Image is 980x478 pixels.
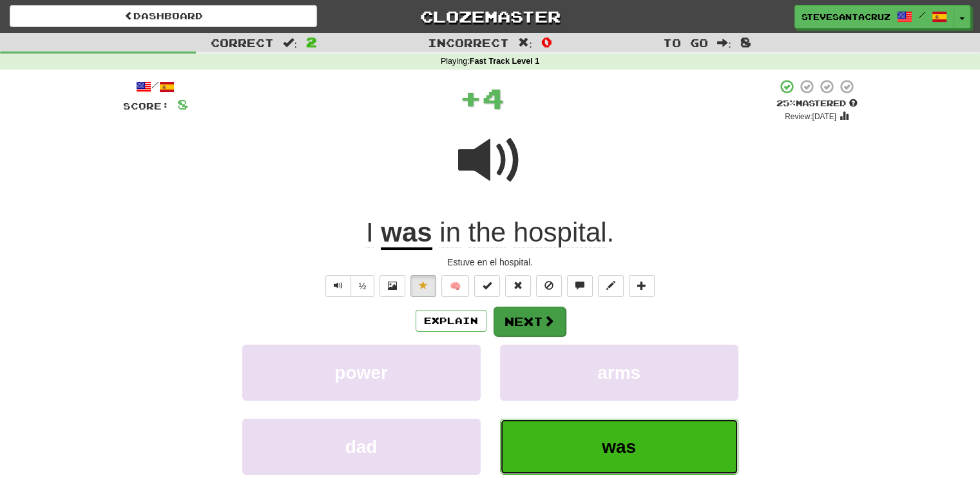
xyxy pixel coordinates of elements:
[123,256,858,269] div: Estuve en el hospital.
[416,310,486,332] button: Explain
[794,5,954,28] a: SteveSantaCruz /
[482,82,504,114] span: 4
[500,419,738,475] button: was
[428,36,509,49] span: Incorrect
[919,10,925,19] span: /
[336,5,644,28] a: Clozemaster
[740,34,751,50] span: 8
[325,275,351,297] button: Play sentence audio (ctl+space)
[776,98,858,110] div: Mastered
[597,363,640,383] span: arms
[505,275,531,297] button: Reset to 0% Mastered (alt+r)
[432,217,615,248] span: .
[242,419,481,475] button: dad
[323,275,375,297] div: Text-to-speech controls
[306,34,317,50] span: 2
[410,275,436,297] button: Unfavorite sentence (alt+f)
[242,345,481,401] button: power
[459,79,482,117] span: +
[283,37,297,48] span: :
[598,275,624,297] button: Edit sentence (alt+d)
[776,98,796,108] span: 25 %
[663,36,708,49] span: To go
[717,37,731,48] span: :
[494,307,566,336] button: Next
[785,112,836,121] small: Review: [DATE]
[439,217,461,248] span: in
[366,217,374,248] span: I
[381,217,432,250] u: was
[441,275,469,297] button: 🧠
[345,437,378,457] span: dad
[334,363,387,383] span: power
[380,275,405,297] button: Show image (alt+x)
[123,100,169,111] span: Score:
[211,36,274,49] span: Correct
[351,275,375,297] button: ½
[177,96,188,112] span: 8
[602,437,636,457] span: was
[802,11,890,23] span: SteveSantaCruz
[629,275,655,297] button: Add to collection (alt+a)
[470,57,540,66] strong: Fast Track Level 1
[536,275,562,297] button: Ignore sentence (alt+i)
[474,275,500,297] button: Set this sentence to 100% Mastered (alt+m)
[518,37,532,48] span: :
[468,217,506,248] span: the
[123,79,188,95] div: /
[500,345,738,401] button: arms
[541,34,552,50] span: 0
[514,217,607,248] span: hospital
[10,5,317,27] a: Dashboard
[567,275,593,297] button: Discuss sentence (alt+u)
